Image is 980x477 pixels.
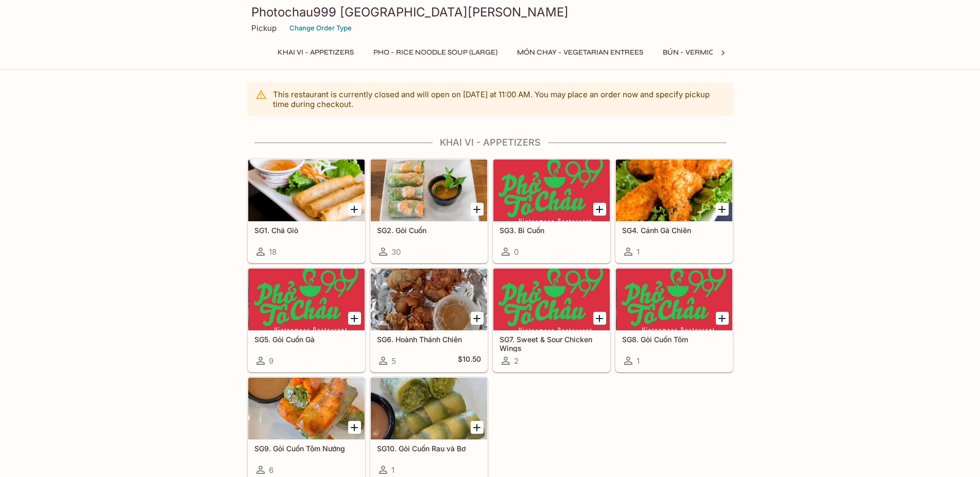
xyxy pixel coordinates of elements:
div: SG3. Bì Cuốn [493,160,610,221]
div: SG7. Sweet & Sour Chicken Wings [493,269,610,330]
span: 30 [391,247,401,257]
a: SG5. Gỏi Cuốn Gà9 [248,268,365,372]
h3: Photochau999 [GEOGRAPHIC_DATA][PERSON_NAME] [251,4,729,20]
p: Pickup [251,23,277,33]
div: SG9. Gỏi Cuốn Tôm Nướng [248,378,365,439]
h5: SG7. Sweet & Sour Chicken Wings [500,335,604,352]
button: Add SG6. Hoành Thánh Chiên [471,312,484,325]
h5: SG1. Chá Giò [254,226,358,235]
button: Add SG2. Gỏi Cuốn [471,203,484,216]
button: Add SG8. Gỏi Cuốn Tôm [716,312,729,325]
div: SG1. Chá Giò [248,160,365,221]
div: SG5. Gỏi Cuốn Gà [248,269,365,330]
button: Khai Vi - Appetizers [272,45,359,60]
h5: SG8. Gỏi Cuốn Tôm [622,335,726,344]
h5: SG10. Gỏi Cuốn Rau và Bơ [377,444,481,453]
span: 1 [391,465,394,475]
button: Add SG5. Gỏi Cuốn Gà [348,312,361,325]
h5: SG3. Bì Cuốn [500,226,604,235]
button: MÓN CHAY - Vegetarian Entrees [511,45,649,60]
h4: Khai Vi - Appetizers [247,137,733,148]
div: SG2. Gỏi Cuốn [371,160,487,221]
button: Add SG7. Sweet & Sour Chicken Wings [593,312,606,325]
button: Add SG9. Gỏi Cuốn Tôm Nướng [348,421,361,434]
h5: SG9. Gỏi Cuốn Tôm Nướng [254,444,358,453]
span: 5 [391,356,396,366]
button: Add SG1. Chá Giò [348,203,361,216]
button: Add SG4. Cánh Gà Chiên [716,203,729,216]
div: SG10. Gỏi Cuốn Rau và Bơ [371,378,487,439]
span: 0 [514,247,519,257]
a: SG3. Bì Cuốn0 [493,159,610,263]
h5: SG6. Hoành Thánh Chiên [377,335,481,344]
button: Change Order Type [285,20,356,36]
h5: $10.50 [458,355,481,367]
h5: SG4. Cánh Gà Chiên [622,226,726,235]
span: 6 [269,465,273,475]
span: 1 [637,247,640,257]
a: SG4. Cánh Gà Chiên1 [615,159,733,263]
div: SG6. Hoành Thánh Chiên [371,269,487,330]
button: Pho - Rice Noodle Soup (Large) [368,45,503,60]
a: SG6. Hoành Thánh Chiên5$10.50 [370,268,488,372]
span: 9 [269,356,273,366]
button: BÚN - Vermicelli Noodles [657,45,771,60]
span: 1 [637,356,640,366]
h5: SG2. Gỏi Cuốn [377,226,481,235]
a: SG1. Chá Giò18 [248,159,365,263]
a: SG8. Gỏi Cuốn Tôm1 [615,268,733,372]
p: This restaurant is currently closed and will open on [DATE] at 11:00 AM . You may place an order ... [273,90,725,109]
span: 2 [514,356,519,366]
div: SG8. Gỏi Cuốn Tôm [616,269,732,330]
div: SG4. Cánh Gà Chiên [616,160,732,221]
h5: SG5. Gỏi Cuốn Gà [254,335,358,344]
button: Add SG3. Bì Cuốn [593,203,606,216]
a: SG2. Gỏi Cuốn30 [370,159,488,263]
span: 18 [269,247,277,257]
a: SG7. Sweet & Sour Chicken Wings2 [493,268,610,372]
button: Add SG10. Gỏi Cuốn Rau và Bơ [471,421,484,434]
